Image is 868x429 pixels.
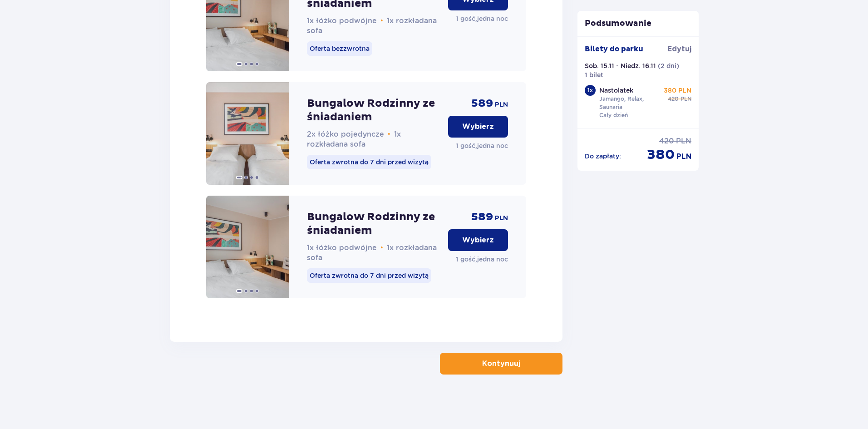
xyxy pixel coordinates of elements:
span: 420 [668,95,679,103]
p: 1 gość , jedna noc [456,255,508,264]
p: Oferta zwrotna do 7 dni przed wizytą [307,155,431,169]
p: Do zapłaty : [585,152,621,161]
p: Cały dzień [599,111,628,119]
p: 1 bilet [585,70,603,79]
span: PLN [495,214,508,223]
p: Nastolatek [599,86,633,95]
img: Bungalow Rodzinny ze śniadaniem [206,196,289,298]
p: Bungalow Rodzinny ze śniadaniem [307,210,441,237]
p: Bilety do parku [585,44,643,54]
p: Wybierz [462,122,494,132]
p: 380 PLN [664,86,691,95]
p: Wybierz [462,235,494,245]
button: Kontynuuj [440,353,562,375]
span: • [380,16,383,25]
span: 380 [647,146,675,163]
span: PLN [495,100,508,109]
span: • [380,243,383,252]
p: ( 2 dni ) [658,61,679,70]
button: Wybierz [448,229,508,251]
p: Podsumowanie [577,18,699,29]
span: 420 [659,136,674,146]
p: 1 gość , jedna noc [456,14,508,23]
span: PLN [676,136,691,146]
p: Oferta bezzwrotna [307,41,372,56]
span: 1x łóżko podwójne [307,16,377,25]
span: PLN [681,95,691,103]
span: PLN [676,152,691,162]
span: Edytuj [667,44,691,54]
span: • [388,130,390,139]
p: Jamango, Relax, Saunaria [599,95,662,111]
p: 1 gość , jedna noc [456,141,508,150]
div: 1 x [585,85,596,96]
span: 589 [471,97,493,110]
p: Kontynuuj [482,359,520,369]
p: Oferta zwrotna do 7 dni przed wizytą [307,268,431,283]
p: Bungalow Rodzinny ze śniadaniem [307,97,441,124]
img: Bungalow Rodzinny ze śniadaniem [206,82,289,185]
span: 2x łóżko pojedyncze [307,130,384,138]
span: 589 [471,210,493,224]
p: Sob. 15.11 - Niedz. 16.11 [585,61,656,70]
span: 1x łóżko podwójne [307,243,377,252]
button: Wybierz [448,116,508,138]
